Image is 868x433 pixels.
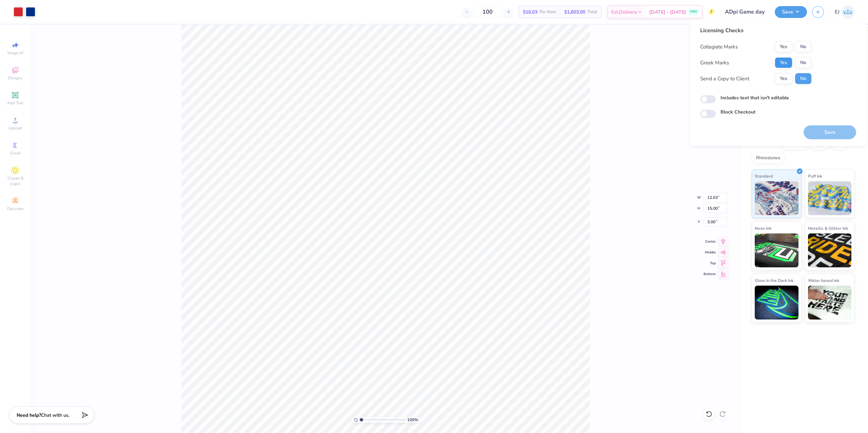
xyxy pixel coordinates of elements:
[539,8,556,16] span: Per Item
[775,57,792,68] button: Yes
[755,286,798,319] img: Glow in the Dark Ink
[721,94,789,101] label: Includes text that isn't editable
[474,6,501,18] input: – –
[752,153,785,163] div: Rhinestones
[835,5,854,19] a: EJ
[755,172,773,180] span: Standard
[704,272,716,276] span: Bottom
[649,8,686,16] span: [DATE] - [DATE]
[808,225,848,232] span: Metallic & Glitter Ink
[704,261,716,266] span: Top
[755,225,771,232] span: Neon Ink
[7,206,23,211] span: Decorate
[775,41,792,52] button: Yes
[8,75,23,81] span: Designs
[808,286,852,319] img: Water based Ink
[407,417,418,423] span: 100 %
[700,59,729,67] div: Greek Marks
[564,8,585,16] span: $1,603.00
[808,233,852,267] img: Metallic & Glitter Ink
[704,239,716,244] span: Center
[17,412,41,418] strong: Need help?
[775,6,807,18] button: Save
[611,8,637,16] span: Est. Delivery
[523,8,537,16] span: $16.03
[10,150,21,156] span: Greek
[755,277,793,284] span: Glow in the Dark Ink
[587,8,597,16] span: Total
[808,172,822,180] span: Puff Ink
[775,73,792,84] button: Yes
[755,233,798,267] img: Neon Ink
[7,100,23,106] span: Add Text
[7,50,23,56] span: Image AI
[795,73,811,84] button: No
[700,26,811,35] div: Licensing Checks
[700,43,738,51] div: Collegiate Marks
[721,108,755,116] label: Block Checkout
[700,75,749,83] div: Send a Copy to Client
[690,9,697,14] span: FREE
[8,125,22,131] span: Upload
[835,8,840,16] span: EJ
[808,277,839,284] span: Water based Ink
[795,57,811,68] button: No
[41,412,70,418] span: Chat with us.
[841,5,854,19] img: Edgardo Jr
[795,41,811,52] button: No
[720,5,770,19] input: Untitled Design
[808,181,852,215] img: Puff Ink
[704,250,716,255] span: Middle
[755,181,798,215] img: Standard
[3,176,27,186] span: Clipart & logos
